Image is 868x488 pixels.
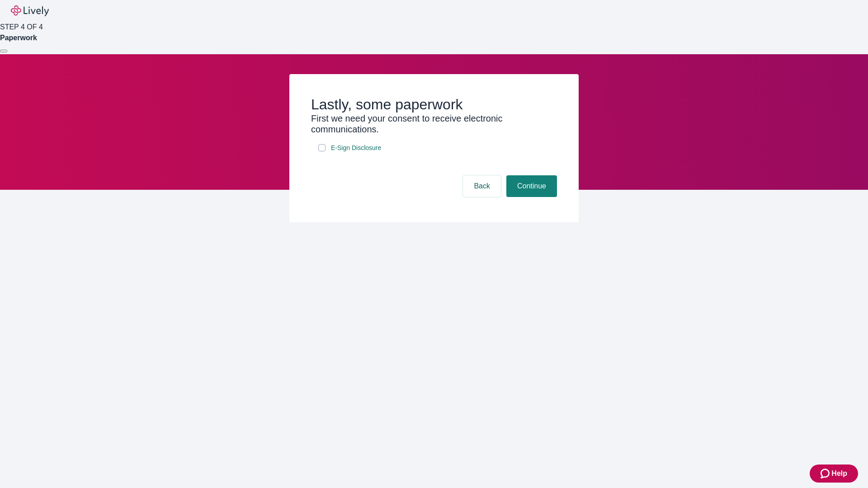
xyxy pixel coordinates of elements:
img: Lively [11,5,49,16]
h2: Lastly, some paperwork [311,96,557,113]
button: Back [463,175,501,197]
button: Zendesk support iconHelp [810,465,858,483]
a: e-sign disclosure document [329,142,383,154]
h3: First we need your consent to receive electronic communications. [311,113,557,135]
svg: Zendesk support icon [821,468,831,479]
span: E-Sign Disclosure [331,143,381,153]
button: Continue [506,175,557,197]
span: Help [831,468,847,479]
